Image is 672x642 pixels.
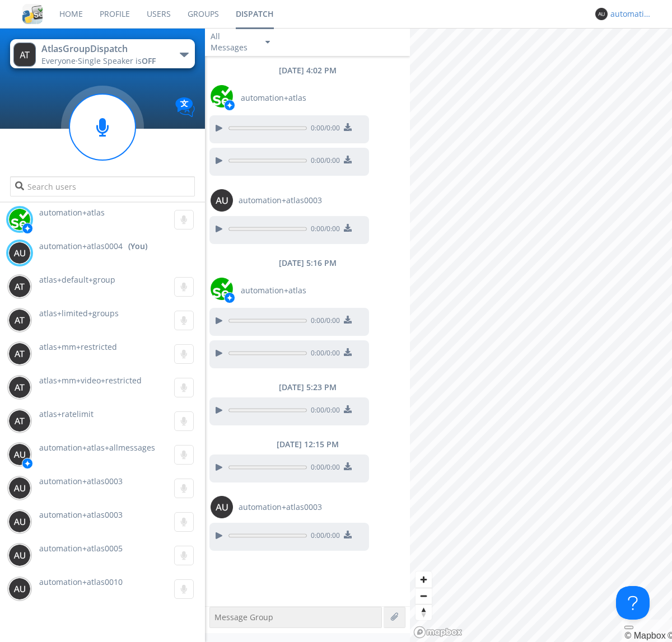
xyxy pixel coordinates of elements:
div: [DATE] 12:15 PM [205,439,410,450]
span: 0:00 / 0:00 [307,156,340,168]
img: 373638.png [8,410,31,432]
img: download media button [344,156,352,163]
button: Zoom in [416,571,432,588]
span: Reset bearing to north [416,604,432,620]
span: 0:00 / 0:00 [307,531,340,543]
span: automation+atlas0003 [39,509,123,520]
span: automation+atlas0004 [39,241,123,252]
img: d2d01cd9b4174d08988066c6d424eccd [211,85,233,107]
span: automation+atlas0005 [39,543,123,554]
img: 373638.png [8,477,31,499]
img: 373638.png [8,275,31,298]
img: download media button [344,462,352,470]
span: 0:00 / 0:00 [307,348,340,360]
img: cddb5a64eb264b2086981ab96f4c1ba7 [22,4,43,24]
img: download media button [344,316,352,324]
span: atlas+mm+restricted [39,341,117,352]
img: 373638.png [13,43,36,67]
button: Zoom out [416,588,432,604]
span: OFF [142,55,156,66]
span: automation+atlas [241,92,306,104]
div: AtlasGroupDispatch [41,43,167,55]
img: 373638.png [8,443,31,466]
iframe: Toggle Customer Support [616,586,650,620]
input: Search users [10,176,194,196]
button: AtlasGroupDispatchEveryone·Single Speaker isOFF [10,39,194,68]
a: Mapbox [624,631,665,640]
div: (You) [128,241,147,252]
img: 373638.png [211,189,233,212]
div: automation+atlas0004 [610,8,652,20]
img: d2d01cd9b4174d08988066c6d424eccd [8,208,31,231]
span: Single Speaker is [78,55,156,66]
img: download media button [344,405,352,413]
img: 373638.png [8,544,31,566]
img: 373638.png [8,309,31,331]
img: download media button [344,531,352,538]
span: 0:00 / 0:00 [307,224,340,236]
div: [DATE] 5:16 PM [205,257,410,269]
span: automation+atlas0010 [39,577,123,587]
img: download media button [344,348,352,356]
img: 373638.png [8,343,31,365]
span: automation+atlas [241,285,306,296]
img: download media button [344,224,352,232]
button: Reset bearing to north [416,604,432,620]
img: 373638.png [8,376,31,399]
span: atlas+default+group [39,274,115,285]
img: caret-down-sm.svg [265,41,270,44]
span: automation+atlas+allmessages [39,442,155,453]
span: 0:00 / 0:00 [307,316,340,328]
a: Mapbox logo [413,626,463,639]
div: [DATE] 5:23 PM [205,382,410,393]
img: Translation enabled [175,97,195,117]
img: 373638.png [8,242,31,264]
span: 0:00 / 0:00 [307,123,340,135]
span: 0:00 / 0:00 [307,462,340,475]
img: download media button [344,123,352,131]
span: automation+atlas [39,207,105,218]
div: Everyone · [41,55,167,67]
img: 373638.png [595,8,608,20]
span: Zoom out [416,588,432,604]
img: 373638.png [8,510,31,533]
div: [DATE] 4:02 PM [205,65,410,76]
span: automation+atlas0003 [239,195,322,206]
span: automation+atlas0003 [239,502,322,513]
img: d2d01cd9b4174d08988066c6d424eccd [211,278,233,300]
button: Toggle attribution [624,626,633,629]
span: atlas+limited+groups [39,308,119,318]
span: atlas+ratelimit [39,409,94,419]
img: 373638.png [8,578,31,600]
div: All Messages [211,31,255,53]
img: 373638.png [211,496,233,518]
span: 0:00 / 0:00 [307,405,340,418]
span: automation+atlas0003 [39,476,123,486]
span: atlas+mm+video+restricted [39,375,142,386]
